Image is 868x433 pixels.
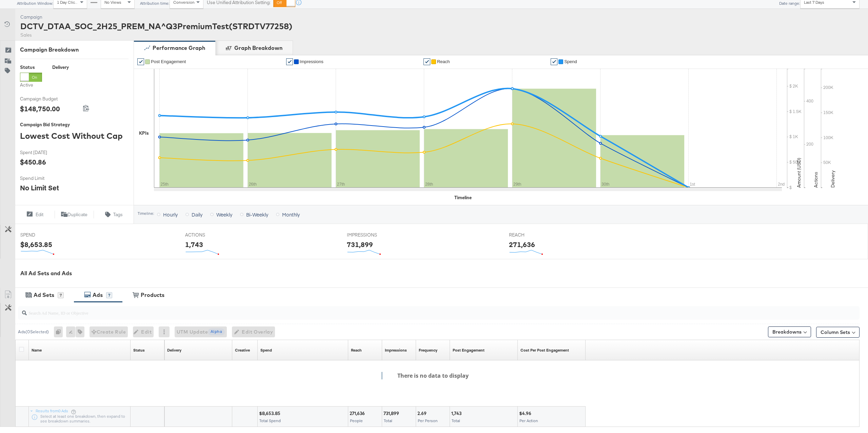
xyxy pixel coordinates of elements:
[52,64,69,71] div: Delivery
[106,292,112,298] div: 7
[20,64,42,71] div: Status
[381,372,478,379] h4: There is no data to display
[20,149,71,156] span: Spent [DATE]
[437,59,450,64] span: Reach
[18,329,49,335] div: Ads ( 0 Selected)
[768,326,811,337] button: Breakdowns
[347,232,398,238] span: IMPRESSIONS
[347,240,373,249] div: 731,899
[509,232,560,238] span: REACH
[551,58,557,65] a: ✔
[167,347,181,353] div: Delivery
[133,347,145,353] a: Shows the current state of your Ad.
[20,32,292,38] div: Sales
[20,121,129,128] div: Campaign Bid Strategy
[67,211,87,218] span: Duplicate
[20,20,292,32] div: DCTV_DTAA_SOC_2H25_PREM_NA^Q3PremiumTest(STRDTV77258)
[235,347,250,353] div: Creative
[796,158,802,188] text: Amount (USD)
[139,130,149,136] div: KPIs
[509,240,535,249] div: 271,636
[282,211,300,218] span: Monthly
[260,347,272,353] a: The total amount spent to date.
[167,347,181,353] a: Reflects the ability of your Ad to achieve delivery.
[163,211,178,218] span: Hourly
[140,1,170,6] div: Attribution time:
[192,211,202,218] span: Daily
[32,347,42,353] div: Name
[234,44,282,52] div: Graph Breakdown
[816,327,860,338] button: Column Sets
[385,347,407,353] a: The number of times your ad was served. On mobile apps an ad is counted as served the first time ...
[185,232,236,238] span: ACTIONS
[300,59,323,64] span: Impressions
[54,326,66,337] div: 0
[151,59,186,64] span: Post Engagement
[27,303,781,317] input: Search Ad Name, ID or Objective
[779,1,800,6] div: Date range:
[94,210,134,219] button: Tags
[453,347,485,353] a: The number of actions related to your Page's posts as a result of your ad.
[286,58,293,65] a: ✔
[419,347,437,353] div: Frequency
[20,175,71,182] span: Spend Limit
[113,211,123,218] span: Tags
[385,347,407,353] div: Impressions
[17,1,53,6] div: Attribution Window:
[830,170,836,188] text: Delivery
[813,172,819,188] text: Actions
[260,347,272,353] div: Spend
[133,347,145,353] div: Status
[564,59,577,64] span: Spend
[246,211,268,218] span: Bi-Weekly
[453,347,485,353] div: Post Engagement
[58,292,64,298] div: 7
[20,183,59,193] div: No Limit Set
[34,291,54,299] div: Ad Sets
[32,347,42,353] a: Ad Name.
[20,14,292,20] div: Campaign
[55,210,94,219] button: Duplicate
[423,58,430,65] a: ✔
[20,232,71,238] span: SPEND
[20,157,46,167] div: $450.86
[20,269,868,277] div: All Ad Sets and Ads
[141,291,164,299] div: Products
[153,44,205,52] div: Performance Graph
[454,194,472,201] div: Timeline
[20,46,129,54] div: Campaign Breakdown
[351,347,362,353] a: The number of people your ad was served to.
[520,347,569,353] a: The average cost per action related to your Page's posts as a result of your ad.
[216,211,232,218] span: Weekly
[137,211,154,216] div: Timeline:
[137,58,144,65] a: ✔
[235,347,250,353] a: Shows the creative associated with your ad.
[20,104,60,114] div: $148,750.00
[20,82,42,88] label: Active
[351,347,362,353] div: Reach
[20,130,129,142] div: Lowest Cost Without Cap
[36,211,43,218] span: Edit
[20,240,52,249] div: $8,653.85
[419,347,437,353] a: The average number of times your ad was served to each person.
[15,210,55,219] button: Edit
[185,240,203,249] div: 1,743
[520,347,569,353] div: Cost Per Post Engagement
[20,96,71,102] span: Campaign Budget
[93,291,103,299] div: Ads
